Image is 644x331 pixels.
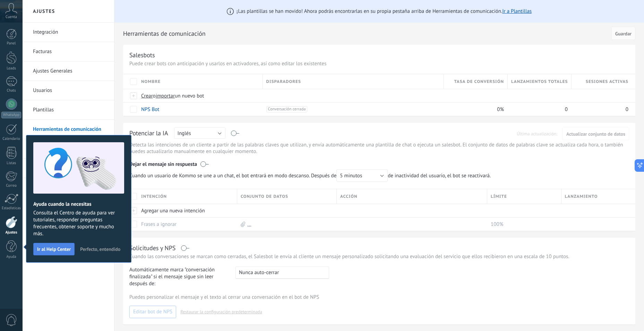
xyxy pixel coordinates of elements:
div: WhatsApp [1,112,21,118]
p: Cuando las conversaciones se marcan como cerradas, el Salesbot le envía al cliente un mensaje per... [129,253,629,260]
button: 5 minutos [336,169,388,182]
span: Perfecto, entendido [80,247,120,252]
span: Disparadores [266,78,301,85]
a: ... [247,221,251,228]
div: Dejar el mensaje sin respuesta [129,156,629,169]
div: Potenciar la IA [129,129,168,138]
div: Agregar una nueva intención [138,204,234,217]
a: Herramientas de comunicación [33,120,107,139]
p: Puedes personalizar el mensaje y el texto al cerrar una conversación en el bot de NPS [129,294,629,300]
h2: Ayuda cuando la necesitas [33,201,124,207]
span: de inactividad del usuario, el bot se reactivará. [129,169,495,182]
li: Integración [23,23,114,42]
span: Lanzamientos totales [511,78,568,85]
div: Calendario [1,137,22,141]
div: Panel [1,41,22,46]
button: Ir al Help Center [33,243,75,255]
p: Puede crear bots con anticipación y usarlos en activadores, así como editar los existentes [129,60,629,67]
div: 0 [508,103,568,116]
span: 100% [491,221,503,228]
a: Usuarios [33,81,107,100]
a: Ir a Plantillas [502,8,532,15]
div: Ayuda [1,255,22,259]
span: Acción [340,193,358,200]
div: Salesbots [129,51,155,59]
span: 0% [497,106,504,113]
a: Ajustes Generales [33,61,107,81]
span: Cuenta [6,15,17,19]
span: 5 minutos [340,172,362,179]
div: Correo [1,184,22,188]
div: Leads [1,66,22,71]
li: Ajustes Generales [23,61,114,81]
div: 0% [444,103,504,116]
span: Tasa de conversión [454,78,504,85]
span: Consulta el Centro de ayuda para ver tutoriales, responder preguntas frecuentes, obtener soporte ... [33,210,124,237]
span: Ir al Help Center [37,247,71,252]
span: Cuando un usuario de Kommo se une a un chat, el bot entrará en modo descanso. Después de [129,169,388,182]
span: ¡Las plantillas se han movido! Ahora podrás encontrarlas en su propia pestaña arriba de Herramien... [237,8,532,15]
span: Conjunto de datos [241,193,288,200]
span: o [153,93,156,99]
button: Perfecto, entendido [77,244,123,254]
a: Frases a ignorar [141,221,177,228]
span: Automáticamente marca "conversación finalizada" si el mensaje sigue sin leer después de: [129,266,229,287]
a: Integración [33,23,107,42]
div: 100% [487,218,558,231]
p: Detecta las intenciones de un cliente a partir de las palabras claves que utilizan, y envía autom... [129,142,629,155]
span: Intención [141,193,167,200]
div: 0 [572,103,628,116]
li: Usuarios [23,81,114,100]
div: Listas [1,161,22,165]
span: Límite [491,193,507,200]
li: Plantillas [23,100,114,120]
span: Guardar [615,31,632,36]
span: un nuevo bot [175,93,204,99]
a: NPS Bot [141,106,159,113]
div: Chats [1,88,22,93]
span: Nunca auto-cerrar [239,269,279,276]
span: Inglés [178,130,191,137]
a: Facturas [33,42,107,61]
div: Estadísticas [1,206,22,211]
h2: Herramientas de comunicación [123,27,609,41]
li: Herramientas de comunicación [23,120,114,139]
a: Plantillas [33,100,107,120]
span: 0 [626,106,628,113]
span: Nombre [141,78,161,85]
span: importar [156,93,175,99]
span: Crear [141,93,153,99]
span: Conversación cerrada [266,106,308,112]
button: Guardar [611,27,635,40]
button: Inglés [174,127,225,139]
li: Facturas [23,42,114,61]
span: Lanzamiento [565,193,598,200]
span: Sesiones activas [586,78,628,85]
div: Solicitudes y NPS [129,244,175,252]
div: Ajustes [1,230,22,235]
span: 0 [565,106,568,113]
